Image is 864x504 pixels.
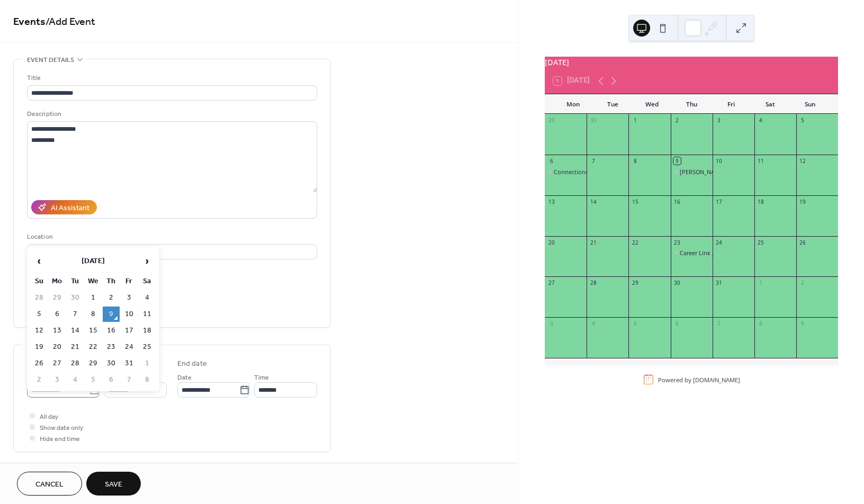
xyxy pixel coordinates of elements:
[673,198,681,205] div: 16
[715,198,723,205] div: 17
[632,94,672,114] div: Wed
[632,157,639,165] div: 8
[790,94,830,114] div: Sun
[799,157,806,165] div: 12
[67,339,84,355] td: 21
[545,57,838,68] div: [DATE]
[31,200,97,214] button: AI Assistant
[31,250,47,272] span: ‹
[121,290,138,305] td: 3
[51,203,89,214] div: AI Assistant
[553,94,593,114] div: Mon
[548,117,555,124] div: 29
[757,239,764,246] div: 25
[49,339,66,355] td: 20
[121,274,138,289] th: Fr
[49,290,66,305] td: 29
[680,249,733,257] div: Career Link Job Fair
[671,249,713,257] div: Career Link Job Fair
[632,198,639,205] div: 15
[121,372,138,388] td: 7
[632,239,639,246] div: 22
[671,168,713,176] div: Cabela's Seasonal Associate Event
[139,339,156,355] td: 25
[35,479,64,490] span: Cancel
[121,323,138,338] td: 17
[590,198,597,205] div: 14
[49,274,66,289] th: Mo
[799,239,806,246] div: 26
[67,372,84,388] td: 4
[751,94,790,114] div: Sat
[31,339,48,355] td: 19
[49,250,138,273] th: [DATE]
[757,280,764,287] div: 1
[31,290,48,305] td: 28
[658,375,740,383] div: Powered by
[672,94,712,114] div: Thu
[554,168,635,176] div: Connections Work Career Fair
[139,356,156,371] td: 1
[673,157,681,165] div: 9
[67,307,84,322] td: 7
[85,307,102,322] td: 8
[632,320,639,328] div: 5
[757,117,764,124] div: 4
[49,372,66,388] td: 3
[545,168,587,176] div: Connections Work Career Fair
[103,307,120,322] td: 9
[799,117,806,124] div: 5
[31,307,48,322] td: 5
[103,274,120,289] th: Th
[17,472,82,496] a: Cancel
[49,323,66,338] td: 13
[139,323,156,338] td: 18
[27,73,315,84] div: Title
[67,290,84,305] td: 30
[121,307,138,322] td: 10
[757,198,764,205] div: 18
[590,157,597,165] div: 7
[103,290,120,305] td: 2
[67,323,84,338] td: 14
[85,290,102,305] td: 1
[67,356,84,371] td: 28
[673,239,681,246] div: 23
[85,356,102,371] td: 29
[590,239,597,246] div: 21
[715,280,723,287] div: 31
[254,372,269,383] span: Time
[693,375,740,383] a: [DOMAIN_NAME]
[49,356,66,371] td: 27
[590,320,597,328] div: 4
[177,372,192,383] span: Date
[673,280,681,287] div: 30
[715,157,723,165] div: 10
[632,280,639,287] div: 29
[548,157,555,165] div: 6
[31,372,48,388] td: 2
[673,320,681,328] div: 6
[103,356,120,371] td: 30
[103,372,120,388] td: 6
[40,434,80,445] span: Hide end time
[85,339,102,355] td: 22
[548,280,555,287] div: 27
[27,109,315,120] div: Description
[139,250,155,272] span: ›
[590,280,597,287] div: 28
[13,12,46,32] a: Events
[715,239,723,246] div: 24
[799,198,806,205] div: 19
[177,358,207,370] div: End date
[27,55,74,66] span: Event details
[121,356,138,371] td: 31
[799,320,806,328] div: 9
[715,117,723,124] div: 3
[139,274,156,289] th: Sa
[632,117,639,124] div: 1
[673,117,681,124] div: 2
[49,307,66,322] td: 6
[85,372,102,388] td: 5
[590,117,597,124] div: 30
